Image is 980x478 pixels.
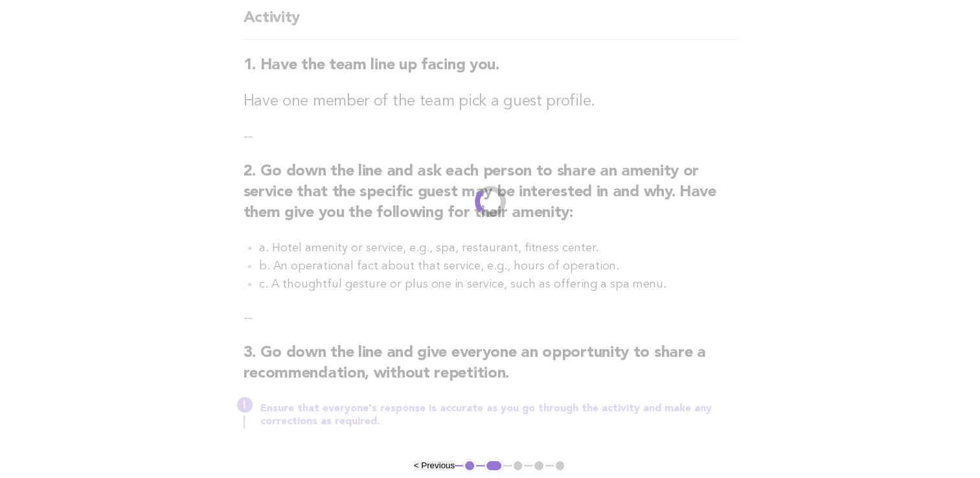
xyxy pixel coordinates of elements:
li: c. A thoughtful gesture or plus one in service, such as offering a spa menu. [259,275,737,293]
strong: 1. Have the team line up facing you. [244,58,499,73]
li: a. Hotel amenity or service, e.g., spa, restaurant, fitness center. [259,239,737,257]
p: -- [244,128,737,146]
h3: Have one member of the team pick a guest profile. [244,91,737,112]
p: Ensure that everyone's response is accurate as you go through the activity and make any correctio... [260,402,737,428]
li: b. An operational fact about that service, e.g., hours of operation. [259,257,737,275]
p: -- [244,309,737,327]
h2: Activity [244,8,737,40]
strong: 2. Go down the line and ask each person to share an amenity or service that the specific guest ma... [244,164,716,221]
strong: 3. Go down the line and give everyone an opportunity to share a recommendation, without repetition. [244,345,706,381]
